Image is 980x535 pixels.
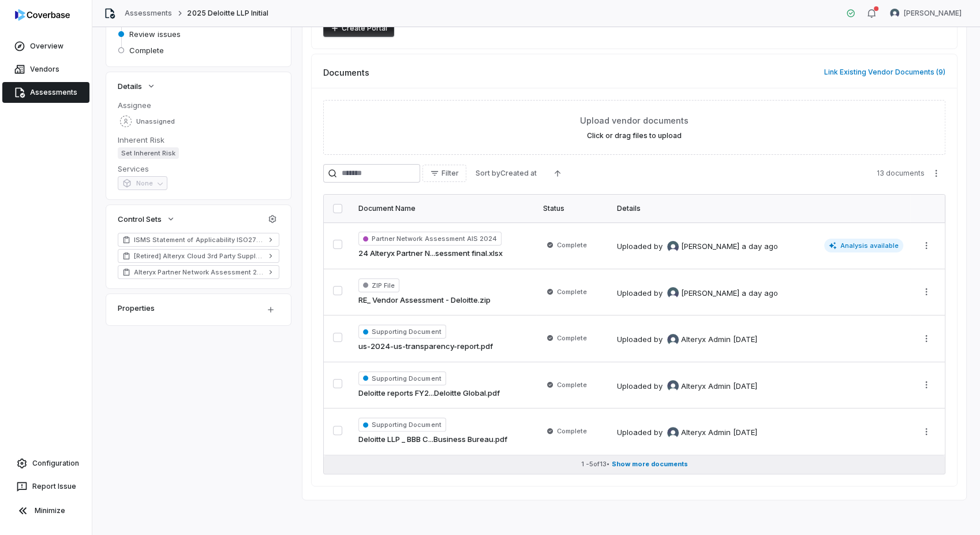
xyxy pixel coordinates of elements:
[681,288,739,299] span: [PERSON_NAME]
[557,333,587,343] span: Complete
[358,232,502,246] span: Partner Network Assessment AIS 2024
[129,45,164,55] span: Complete
[883,5,968,22] button: Diana Esparza avatar[PERSON_NAME]
[557,287,587,296] span: Complete
[553,169,562,178] svg: Ascending
[118,135,279,145] dt: Inherent Risk
[5,476,87,497] button: Report Issue
[681,241,739,252] span: [PERSON_NAME]
[821,60,949,84] button: Link Existing Vendor Documents (9)
[323,66,369,79] span: Documents
[742,241,778,252] div: a day ago
[617,241,778,252] div: Uploaded
[904,9,962,18] span: [PERSON_NAME]
[546,165,569,182] button: Ascending
[681,427,731,439] span: Alteryx Admin
[617,204,903,213] div: Details
[587,131,682,140] label: Click or drag files to upload
[617,334,757,345] div: Uploaded
[2,59,89,80] a: Vendors
[358,248,503,259] a: 24 Alteryx Partner N...sessment final.xlsx
[358,204,529,213] div: Document Name
[187,9,268,18] span: 2025 Deloitte LLP Initial
[824,239,904,252] span: Analysis available
[681,334,731,345] span: Alteryx Admin
[667,241,679,252] img: Diana Esparza avatar
[125,9,172,18] a: Assessments
[667,334,679,345] img: Alteryx Admin avatar
[877,169,925,178] span: 13 documents
[324,455,945,474] button: 1 -5of13• Show more documents
[30,42,63,51] span: Overview
[557,426,587,436] span: Complete
[681,381,731,392] span: Alteryx Admin
[35,506,65,515] span: Minimize
[358,295,491,306] a: RE_ Vendor Assessment - Deloitte.zip
[2,82,89,103] a: Assessments
[617,427,757,439] div: Uploaded
[5,453,87,474] a: Configuration
[118,249,279,263] a: [Retired] Alteryx Cloud 3rd Party Supplier Assessment 2024 AI AIS
[557,240,587,250] span: Complete
[358,418,446,432] span: Supporting Document
[134,235,263,244] span: ISMS Statement of Applicability ISO27001 2022
[422,165,466,182] button: Filter
[5,499,87,522] button: Minimize
[733,334,757,345] div: [DATE]
[358,278,399,292] span: ZIP File
[30,65,59,74] span: Vendors
[134,251,263,261] span: [Retired] Alteryx Cloud 3rd Party Supplier Assessment 2024 AI AIS
[654,241,739,252] div: by
[358,341,493,352] a: us-2024-us-transparency-report.pdf
[118,214,162,224] span: Control Sets
[114,209,179,229] button: Control Sets
[358,388,500,399] a: Deloitte reports FY2...Deloitte Global.pdf
[118,233,279,247] a: ISMS Statement of Applicability ISO27001 2022
[118,100,279,110] dt: Assignee
[118,265,279,279] a: Alteryx Partner Network Assessment 2024 AIS
[136,117,175,126] span: Unassigned
[917,330,936,347] button: More actions
[654,427,731,439] div: by
[118,147,179,159] span: Set Inherent Risk
[32,459,79,468] span: Configuration
[543,204,603,213] div: Status
[2,36,89,57] a: Overview
[654,380,731,392] div: by
[114,76,159,96] button: Details
[129,29,181,39] span: Review issues
[654,334,731,345] div: by
[118,164,279,174] dt: Services
[890,9,899,18] img: Diana Esparza avatar
[654,287,739,299] div: by
[917,376,936,393] button: More actions
[30,88,77,97] span: Assessments
[118,81,142,91] span: Details
[742,288,778,299] div: a day ago
[667,287,679,299] img: Diana Esparza avatar
[134,267,263,277] span: Alteryx Partner Network Assessment 2024 AIS
[917,237,936,254] button: More actions
[917,423,936,440] button: More actions
[617,287,778,299] div: Uploaded
[667,427,679,439] img: Alteryx Admin avatar
[580,114,689,127] span: Upload vendor documents
[927,165,945,182] button: More actions
[733,381,757,392] div: [DATE]
[469,165,544,182] button: Sort byCreated at
[358,371,446,385] span: Supporting Document
[323,20,394,37] button: Create Portal
[557,380,587,389] span: Complete
[617,380,757,392] div: Uploaded
[358,434,507,445] a: Deloitte LLP _ BBB C...Business Bureau.pdf
[15,9,70,21] img: logo-D7KZi-bG.svg
[32,482,76,491] span: Report Issue
[917,283,936,300] button: More actions
[358,325,446,339] span: Supporting Document
[733,427,757,439] div: [DATE]
[667,380,679,392] img: Alteryx Admin avatar
[442,169,459,178] span: Filter
[612,460,688,469] span: Show more documents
